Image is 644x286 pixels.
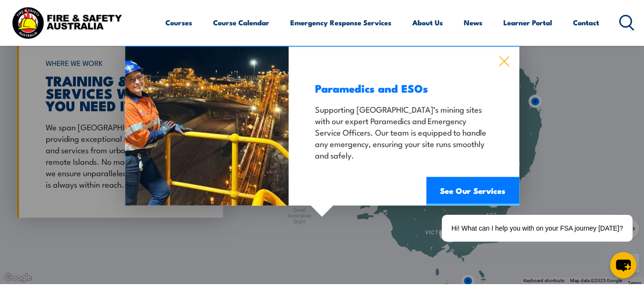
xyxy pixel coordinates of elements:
a: Learner Portal [503,11,552,34]
a: About Us [412,11,443,34]
a: Courses [165,11,192,34]
a: Emergency Response Services [290,11,391,34]
a: See Our Services [426,177,519,205]
a: Course Calendar [213,11,269,34]
div: Hi! What can I help you with on your FSA journey [DATE]? [442,215,633,242]
p: Supporting [GEOGRAPHIC_DATA]’s mining sites with our expert Paramedics and Emergency Service Offi... [315,103,493,160]
a: News [464,11,482,34]
a: Contact [573,11,599,34]
h3: Paramedics and ESOs [315,82,493,93]
button: chat-button [610,252,636,278]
